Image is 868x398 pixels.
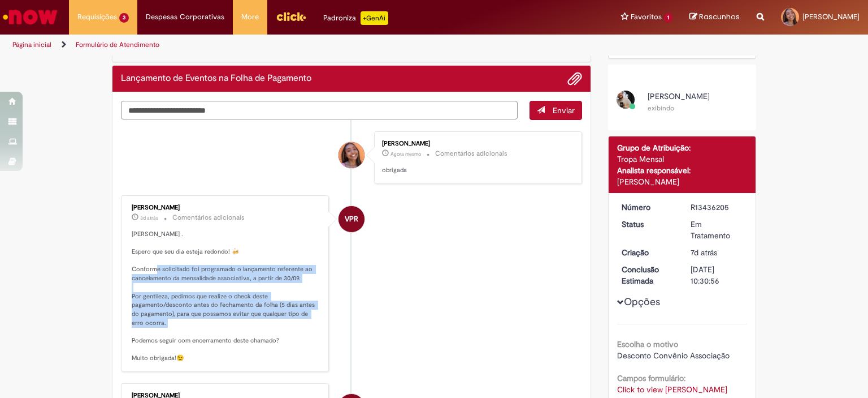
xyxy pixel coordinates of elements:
[345,206,358,233] span: VPR
[390,151,421,157] span: Agora mesmo
[617,339,678,349] b: Escolha o motivo
[121,101,518,120] textarea: Digite sua mensagem aqui...
[691,247,743,258] div: 21/08/2025 13:06:45
[12,40,51,49] a: Página inicial
[382,166,570,175] p: obrigada
[361,11,388,25] p: +GenAi
[617,165,748,176] div: Analista responsável:
[648,91,710,101] span: [PERSON_NAME]
[172,213,245,222] small: Comentários adicionais
[613,219,683,230] dt: Status
[802,12,860,22] span: [PERSON_NAME]
[140,215,158,221] time: 25/08/2025 09:36:30
[691,202,743,213] div: R13436205
[617,350,730,361] span: Desconto Convênio Associação
[617,176,748,187] div: [PERSON_NAME]
[691,247,717,258] span: 7d atrás
[77,11,117,23] span: Requisições
[530,101,582,120] button: Enviar
[241,11,259,23] span: More
[121,74,311,84] h2: Lançamento de Eventos na Folha de Pagamento Histórico de tíquete
[664,13,672,23] span: 1
[382,140,570,147] div: [PERSON_NAME]
[338,206,364,232] div: Vanessa Paiva Ribeiro
[691,264,743,286] div: [DATE] 10:30:56
[613,264,683,286] dt: Conclusão Estimada
[631,11,662,23] span: Favoritos
[689,12,740,23] a: Rascunhos
[617,142,748,153] div: Grupo de Atribuição:
[1,6,59,28] img: ServiceNow
[613,247,683,258] dt: Criação
[119,13,129,23] span: 3
[699,11,740,22] span: Rascunhos
[691,219,743,241] div: Em Tratamento
[390,151,421,157] time: 27/08/2025 14:00:38
[323,11,388,25] div: Padroniza
[435,149,507,159] small: Comentários adicionais
[8,35,570,55] ul: Trilhas de página
[146,11,224,23] span: Despesas Corporativas
[276,8,306,25] img: click_logo_yellow_360x200.png
[140,215,158,221] span: 3d atrás
[691,247,717,258] time: 21/08/2025 13:06:45
[613,202,683,213] dt: Número
[338,142,364,168] div: Mariana Rodrigues Menezes
[648,104,674,113] small: exibindo
[76,40,159,49] a: Formulário de Atendimento
[617,153,748,165] div: Tropa Mensal
[553,105,575,115] span: Enviar
[132,204,320,211] div: [PERSON_NAME]
[567,71,582,86] button: Adicionar anexos
[132,230,320,363] p: [PERSON_NAME] . Espero que seu dia esteja redondo! 🍻 Conforme solicitado foi programado o lançame...
[617,373,685,383] b: Campos formulário:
